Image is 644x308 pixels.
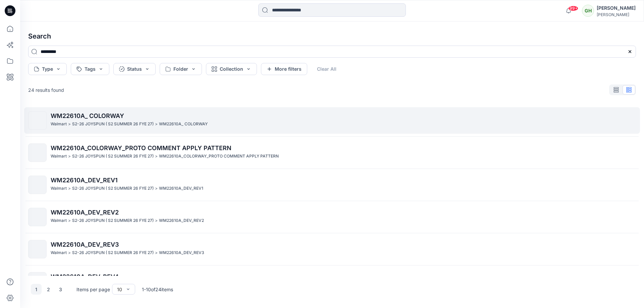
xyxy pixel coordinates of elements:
div: 10 [117,286,122,293]
button: 1 [31,284,42,295]
span: WM22610A_DEV_REV3 [51,241,119,248]
button: Folder [160,63,202,75]
p: Items per page [76,286,110,293]
span: WM22610A_DEV_REV4 [51,273,119,280]
p: S2-26 JOYSPUN ( S2 SUMMER 26 FYE 27) [72,121,154,128]
p: S2-26 JOYSPUN ( S2 SUMMER 26 FYE 27) [72,249,154,256]
p: > [68,121,71,128]
div: [PERSON_NAME] [597,12,636,17]
p: > [155,249,158,256]
p: Walmart [51,249,67,256]
p: 1 - 10 of 24 items [142,286,173,293]
h4: Search [23,27,641,46]
p: WM22610A_DEV_REV2 [159,217,204,224]
p: S2-26 JOYSPUN ( S2 SUMMER 26 FYE 27) [72,153,154,160]
a: WM22610A_DEV_REV1Walmart>S2-26 JOYSPUN ( S2 SUMMER 26 FYE 27)>WM22610A_DEV_REV1 [24,172,640,198]
a: WM22610A_ COLORWAYWalmart>S2-26 JOYSPUN ( S2 SUMMER 26 FYE 27)>WM22610A_ COLORWAY [24,107,640,134]
p: WM22610A_ COLORWAY [159,121,208,128]
div: GH [582,5,594,17]
p: > [68,185,71,192]
button: Type [28,63,67,75]
p: S2-26 JOYSPUN ( S2 SUMMER 26 FYE 27) [72,185,154,192]
p: > [68,249,71,256]
button: Collection [206,63,257,75]
button: More filters [261,63,307,75]
span: 99+ [568,6,578,11]
span: WM22610A_COLORWAY_PROTO COMMENT APPLY PATTERN [51,144,231,151]
a: WM22610A_DEV_REV2Walmart>S2-26 JOYSPUN ( S2 SUMMER 26 FYE 27)>WM22610A_DEV_REV2 [24,204,640,230]
p: > [155,121,158,128]
p: WM22610A_DEV_REV3 [159,249,204,256]
p: Walmart [51,121,67,128]
a: WM22610A_COLORWAY_PROTO COMMENT APPLY PATTERNWalmart>S2-26 JOYSPUN ( S2 SUMMER 26 FYE 27)>WM22610... [24,139,640,166]
p: WM22610A_DEV_REV1 [159,185,203,192]
div: [PERSON_NAME] [597,4,636,12]
span: WM22610A_DEV_REV2 [51,209,119,216]
p: > [68,217,71,224]
button: 3 [55,284,66,295]
button: 2 [43,284,54,295]
p: > [68,153,71,160]
p: > [155,185,158,192]
p: Walmart [51,185,67,192]
p: > [155,153,158,160]
a: WM22610A_DEV_REV4Walmart>S2-26 JOYSPUN ( S2 SUMMER 26 FYE 27)>WM22610A_DEV_REV4 [24,268,640,295]
button: Status [113,63,156,75]
span: WM22610A_ COLORWAY [51,112,124,119]
p: S2-26 JOYSPUN ( S2 SUMMER 26 FYE 27) [72,217,154,224]
p: > [155,217,158,224]
p: 24 results found [28,86,64,94]
p: WM22610A_COLORWAY_PROTO COMMENT APPLY PATTERN [159,153,279,160]
a: WM22610A_DEV_REV3Walmart>S2-26 JOYSPUN ( S2 SUMMER 26 FYE 27)>WM22610A_DEV_REV3 [24,236,640,262]
p: Walmart [51,153,67,160]
p: Walmart [51,217,67,224]
span: WM22610A_DEV_REV1 [51,177,118,184]
button: Tags [71,63,109,75]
